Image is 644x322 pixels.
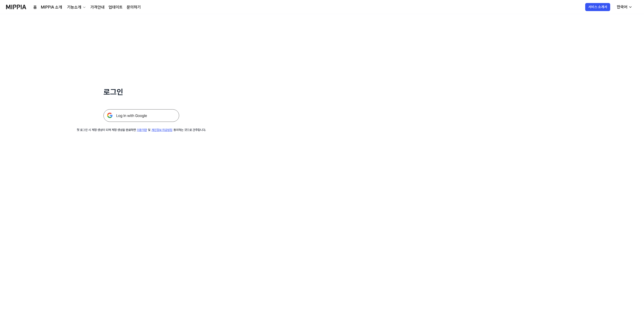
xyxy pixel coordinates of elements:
div: 첫 로그인 시 계정 생성이 되며 계정 생성을 완료하면 및 동의하는 것으로 간주합니다. [77,128,206,132]
button: 기능소개 [66,4,86,10]
button: 한국어 [613,2,635,12]
img: 구글 로그인 버튼 [103,109,179,122]
h1: 로그인 [103,87,179,97]
a: 개인정보 취급방침 [151,128,172,132]
div: 한국어 [616,4,628,10]
button: 서비스 소개서 [585,3,610,11]
a: 문의하기 [127,4,141,10]
a: 업데이트 [109,4,123,10]
a: 가격안내 [90,4,104,10]
a: MIPPIA 소개 [41,4,62,10]
div: 기능소개 [66,4,82,10]
a: 홈 [33,4,37,10]
a: 이용약관 [137,128,147,132]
